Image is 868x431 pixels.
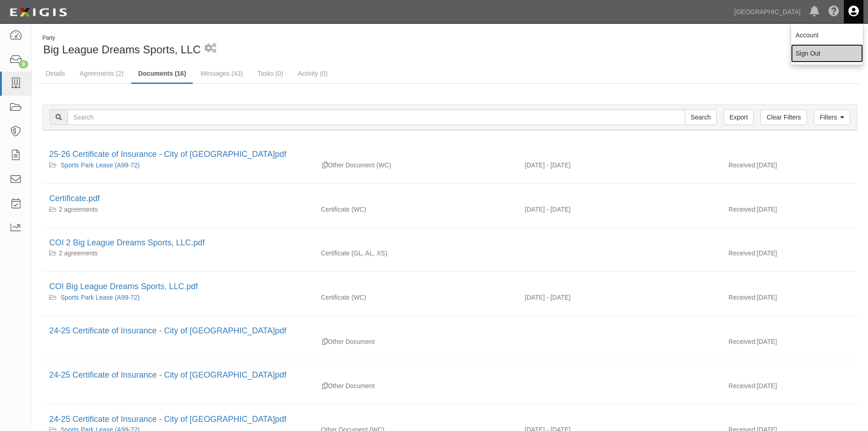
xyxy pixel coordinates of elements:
a: Details [39,64,72,83]
a: Tasks (0) [251,64,290,83]
p: Received: [729,293,757,302]
a: COI 2 Big League Dreams Sports, LLC.pdf [49,238,205,247]
a: 25-26 Certificate of Insurance - City of [GEOGRAPHIC_DATA]pdf [49,150,287,159]
a: Agreements (2) [73,64,130,83]
p: Received: [729,249,757,258]
a: Documents (16) [131,64,193,84]
div: General Liability Auto Liability Excess/Umbrella Liability [314,249,518,258]
a: Certificate.pdf [49,194,100,203]
a: Clear Filters [760,109,806,125]
input: Search [685,109,717,125]
a: Sign Out [791,44,863,62]
div: 8 [19,60,28,68]
div: 25-26 Certificate of Insurance - City of Chino Hills.pdf [49,149,851,161]
div: Duplicate [322,161,328,170]
div: Sports Park Lease (A99-72) [49,161,307,170]
div: Sports Park Lease (A99-72) Consulting Agreement (A99-74) [49,249,307,258]
div: Effective - Expiration [518,381,722,382]
div: Other Document [314,337,518,346]
i: Help Center - Complianz [828,6,839,17]
div: [DATE] [722,249,858,262]
div: [DATE] [722,205,858,218]
a: Activity (0) [291,64,334,83]
div: Certificate.pdf [49,193,851,205]
div: COI 2 Big League Dreams Sports, LLC.pdf [49,237,851,249]
div: Workers Compensation/Employers Liability [314,161,518,170]
div: 24-25 Certificate of Insurance - City of Chino Hills.pdf [49,369,851,381]
p: Received: [729,161,757,170]
div: Other Document [314,381,518,390]
p: Received: [729,205,757,214]
div: Workers Compensation/Employers Liability [314,293,518,302]
a: [GEOGRAPHIC_DATA] [729,3,805,21]
span: Big League Dreams Sports, LLC [43,43,201,56]
i: 1 scheduled workflow [205,44,216,53]
div: Party [42,34,201,42]
div: COI Big League Dreams Sports, LLC.pdf [49,281,851,293]
div: Workers Compensation/Employers Liability [314,205,518,214]
input: Search [67,109,685,125]
a: 24-25 Certificate of Insurance - City of [GEOGRAPHIC_DATA]pdf [49,370,287,379]
div: Big League Dreams Sports, LLC [39,34,443,57]
div: Effective - Expiration [518,249,722,249]
p: Received: [729,381,757,390]
div: 24-25 Certificate of Insurance - City of Chino Hills.pdf [49,325,851,337]
a: Account [791,26,863,44]
div: [DATE] [722,161,858,174]
div: [DATE] [722,381,858,395]
div: Sports Park Lease (A99-72) Consulting Agreement (A99-74) [49,205,307,214]
img: logo-5460c22ac91f19d4615b14bd174203de0afe785f0fc80cf4dbbc73dc1793850b.png [7,4,70,21]
a: Sports Park Lease (A99-72) [61,161,140,169]
div: Sports Park Lease (A99-72) [49,293,307,302]
p: Received: [729,337,757,346]
div: Effective 10/01/2025 - Expiration 10/01/2026 [518,205,722,214]
a: COI Big League Dreams Sports, LLC.pdf [49,282,198,291]
a: Sports Park Lease (A99-72) [61,294,140,301]
div: [DATE] [722,293,858,306]
div: Duplicate [322,381,328,390]
div: Effective 10/01/2024 - Expiration 10/01/2025 [518,293,722,302]
div: 24-25 Certificate of Insurance - City of Chino Hills.pdf [49,414,851,426]
div: [DATE] [722,337,858,351]
a: 24-25 Certificate of Insurance - City of [GEOGRAPHIC_DATA]pdf [49,326,287,335]
a: Messages (43) [194,64,250,83]
div: Duplicate [322,337,328,346]
a: 24-25 Certificate of Insurance - City of [GEOGRAPHIC_DATA]pdf [49,415,287,424]
div: Effective 10/01/2025 - Expiration 10/01/2026 [518,161,722,170]
a: Export [724,109,754,125]
a: Filters [814,109,850,125]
